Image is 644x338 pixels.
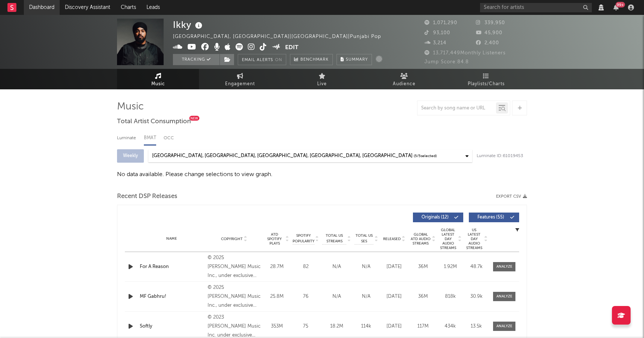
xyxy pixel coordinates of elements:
a: Benchmark [290,54,333,65]
span: Live [317,80,327,89]
div: [DATE] [382,293,407,300]
span: 45,900 [476,31,502,35]
em: On [275,58,282,62]
div: 117M [410,323,435,330]
span: Features ( 55 ) [474,215,508,220]
span: Playlists/Charts [468,80,505,89]
div: No data available. Please change selections to view graph. [117,170,527,179]
div: 28.7M [265,263,289,271]
span: Copyright [221,237,243,241]
div: © 2025 [PERSON_NAME] Music Inc., under exclusive license to Warner Music Canada Co. / Warner Musi... [208,253,261,280]
div: 30.9k [465,293,487,300]
div: N/A [322,293,351,300]
button: Summary [337,54,372,65]
div: 99 + [616,2,625,7]
span: US Latest Day Audio Streams [465,228,483,250]
div: [GEOGRAPHIC_DATA], [GEOGRAPHIC_DATA] | [GEOGRAPHIC_DATA] | Punjabi Pop [173,32,398,41]
a: MF Gabhru! [140,293,204,300]
button: 99+ [613,4,619,10]
button: Tracking [173,54,220,65]
span: Audience [393,80,416,89]
div: Luminate [117,132,136,144]
div: [DATE] [382,323,407,330]
input: Search by song name or URL [417,105,496,111]
div: 434k [439,323,461,330]
div: 114k [354,323,378,330]
div: New [189,116,199,121]
button: Features(55) [469,213,519,222]
span: Released [383,237,401,241]
div: N/A [322,263,351,271]
div: 13.5k [465,323,487,330]
span: Total Artist Consumption [117,117,191,126]
span: Originals ( 12 ) [418,215,452,220]
button: Edit [285,43,299,52]
div: Name [140,236,204,242]
span: Summary [346,58,368,62]
div: 36M [410,293,435,300]
div: 76 [293,293,319,300]
div: 82 [293,263,319,271]
button: Email AlertsOn [238,54,286,65]
div: 818k [439,293,461,300]
div: 353M [265,323,289,330]
a: Engagement [199,69,281,89]
span: Jump Score: 84.8 [424,60,469,64]
div: 25.8M [265,293,289,300]
div: 18.2M [322,323,351,330]
button: Originals(12) [413,213,463,222]
div: [GEOGRAPHIC_DATA], [GEOGRAPHIC_DATA], [GEOGRAPHIC_DATA], [GEOGRAPHIC_DATA], [GEOGRAPHIC_DATA] [152,152,413,160]
span: ATD Spotify Plays [265,232,284,246]
span: Engagement [225,80,255,89]
a: For A Reason [140,263,204,271]
div: OCC [164,132,173,144]
a: Live [281,69,363,89]
div: © 2025 [PERSON_NAME] Music Inc., under exclusive license to Warner Music Canada Co. / Warner Musi... [208,283,261,310]
a: Music [117,69,199,89]
span: Music [151,80,165,89]
button: Export CSV [496,194,527,199]
span: Global Latest Day Audio Streams [439,228,457,250]
span: Total US Streams [322,233,346,244]
span: 13,717,449 Monthly Listeners [424,51,506,55]
a: Playlists/Charts [445,69,527,89]
div: N/A [354,263,378,271]
span: Benchmark [300,55,329,64]
a: Audience [363,69,445,89]
span: Total US SES [354,233,373,244]
a: Softly [140,323,204,330]
span: ( 5 / 5 selected) [414,152,437,160]
span: Global ATD Audio Streams [410,232,431,246]
div: 75 [293,323,319,330]
span: 3,214 [424,41,446,45]
input: Search for artists [480,3,592,12]
div: Luminate ID: 61019453 [477,152,527,160]
span: 93,100 [424,31,450,35]
div: 36M [410,263,435,271]
span: Recent DSP Releases [117,192,177,201]
div: [DATE] [382,263,407,271]
span: Spotify Popularity [293,233,315,244]
div: N/A [354,293,378,300]
div: 1.92M [439,263,461,271]
span: 339,950 [476,20,505,25]
span: 2,400 [476,41,499,45]
div: Ikky [173,19,204,31]
div: 48.7k [465,263,487,271]
span: 1,071,290 [424,20,457,25]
